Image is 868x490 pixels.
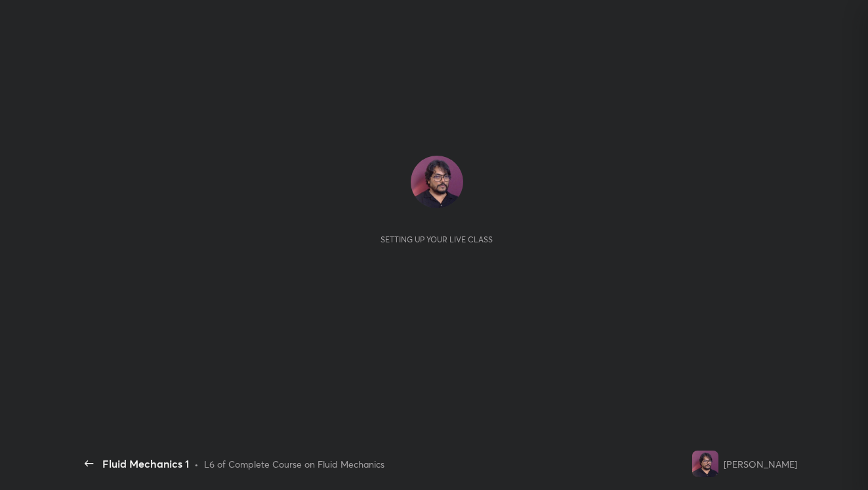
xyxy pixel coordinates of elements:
div: [PERSON_NAME] [724,457,797,471]
div: • [194,457,199,471]
div: Fluid Mechanics 1 [102,456,189,472]
div: Setting up your live class [381,234,493,244]
img: dad207272b49412e93189b41c1133cff.jpg [692,451,718,477]
img: dad207272b49412e93189b41c1133cff.jpg [411,156,463,208]
div: L6 of Complete Course on Fluid Mechanics [204,457,384,471]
